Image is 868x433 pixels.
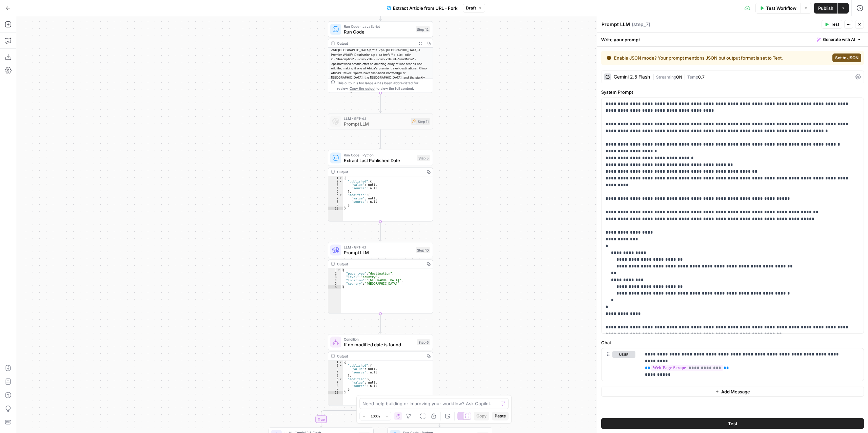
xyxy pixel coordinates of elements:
[476,413,487,419] span: Copy
[328,285,341,289] div: 6
[328,183,343,187] div: 3
[416,247,430,253] div: Step 10
[632,21,650,28] span: ( step_7 )
[601,89,864,95] label: System Prompt
[614,74,650,79] div: Gemini 2.5 Flash
[379,129,381,149] g: Edge from step_11 to step_5
[463,4,485,13] button: Draft
[328,193,343,197] div: 6
[328,268,341,272] div: 1
[328,48,433,121] div: <h1>[GEOGRAPHIC_DATA]</h1> <p> [GEOGRAPHIC_DATA]'s Premier Wildlife Destination</p> <a href=""> <...
[328,197,343,200] div: 7
[728,420,737,427] span: Test
[379,221,381,241] g: Edge from step_5 to step_10
[755,3,801,14] button: Test Workflow
[328,364,343,367] div: 2
[328,334,433,406] div: ConditionIf no modified date is foundStep 6Output{ "published":{ "value": null, "source": null },...
[607,55,806,61] div: Enable JSON mode? Your prompt mentions JSON but output format is set to Text.
[328,207,343,210] div: 10
[676,74,682,80] span: ON
[328,374,343,377] div: 5
[328,203,343,207] div: 9
[344,28,413,35] span: Run Code
[344,121,408,127] span: Prompt LLM
[492,412,509,420] button: Paste
[474,412,489,420] button: Copy
[601,387,864,397] button: Add Message
[328,150,433,222] div: Run Code · PythonExtract Last Published DateStep 5Output{ "published":{ "value": null, "source": ...
[328,384,343,388] div: 8
[337,41,414,46] div: Output
[328,371,343,374] div: 4
[682,73,687,80] span: |
[350,87,375,91] span: Copy the output
[698,74,705,80] span: 0.7
[328,180,343,183] div: 2
[383,3,461,14] button: Extract Article from URL - Fork
[337,169,422,175] div: Output
[612,351,635,358] button: user
[339,377,342,381] span: Toggle code folding, rows 6 through 9
[466,5,476,11] span: Draft
[814,35,864,44] button: Generate with AI
[411,118,430,125] div: Step 11
[328,361,343,364] div: 1
[344,157,414,164] span: Extract Last Published Date
[416,26,430,33] div: Step 12
[601,339,864,346] label: Chat
[687,74,698,80] span: Temp
[339,176,342,180] span: Toggle code folding, rows 1 through 10
[328,391,343,394] div: 10
[656,74,676,80] span: Streaming
[344,341,414,348] span: If no modified date is found
[344,249,413,256] span: Prompt LLM
[328,272,341,275] div: 2
[339,364,342,367] span: Toggle code folding, rows 2 through 5
[344,152,414,158] span: Run Code · Python
[339,361,342,364] span: Toggle code folding, rows 1 through 10
[379,93,381,113] g: Edge from step_12 to step_11
[328,113,433,130] div: LLM · GPT-4.1Prompt LLMStep 11
[328,275,341,279] div: 3
[371,413,380,419] span: 100%
[601,21,630,28] textarea: Prompt LLM
[832,53,861,62] button: Set to JSON
[328,190,343,193] div: 5
[601,348,635,381] div: user
[328,279,341,282] div: 4
[417,155,430,161] div: Step 5
[337,261,422,267] div: Output
[337,81,430,91] div: This output is too large & has been abbreviated for review. to view the full content.
[320,406,380,427] g: Edge from step_6 to step_7
[328,377,343,381] div: 6
[597,33,868,46] div: Write your prompt
[814,3,837,14] button: Publish
[823,37,855,43] span: Generate with AI
[328,242,433,314] div: LLM · GPT-4.1Prompt LLMStep 10Output{ "page_type":"destination", "level":"country", "location":"[...
[328,200,343,203] div: 8
[328,367,343,371] div: 3
[328,388,343,391] div: 9
[328,381,343,384] div: 7
[328,21,433,93] div: Run Code · JavaScriptRun CodeStep 12Output<h1>[GEOGRAPHIC_DATA]</h1> <p> [GEOGRAPHIC_DATA]'s Prem...
[835,55,859,61] span: Set to JSON
[344,24,413,29] span: Run Code · JavaScript
[380,406,441,427] g: Edge from step_6 to step_8
[379,313,381,333] g: Edge from step_10 to step_6
[339,180,342,183] span: Toggle code folding, rows 2 through 5
[339,193,342,197] span: Toggle code folding, rows 6 through 9
[822,20,842,29] button: Test
[766,5,796,12] span: Test Workflow
[721,388,750,395] span: Add Message
[417,339,430,345] div: Step 6
[328,187,343,190] div: 4
[337,268,341,272] span: Toggle code folding, rows 1 through 6
[495,413,506,419] span: Paste
[337,353,422,359] div: Output
[818,5,833,12] span: Publish
[344,244,413,250] span: LLM · GPT-4.1
[328,282,341,285] div: 5
[601,418,864,429] button: Test
[831,21,839,27] span: Test
[344,337,414,342] span: Condition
